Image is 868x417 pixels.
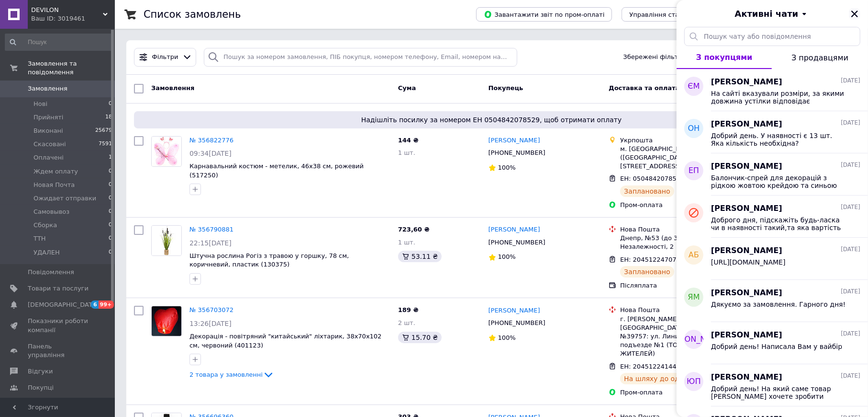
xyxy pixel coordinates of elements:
span: 0 [109,181,112,189]
span: 100% [498,164,516,171]
span: Виконані [33,127,63,135]
a: Декорація - повітряний "китайський" ліхтарик, 38x70x102 см, червоний (401123) [189,333,382,349]
input: Пошук [5,34,113,51]
span: Нові [33,100,47,108]
button: З продавцями [772,46,868,69]
div: На шляху до одержувача [620,373,718,384]
span: [PERSON_NAME] [711,161,782,172]
span: 0 [109,248,112,257]
button: Завантажити звіт по пром-оплаті [476,7,612,22]
span: ЕН: 0504842078529 [620,175,684,182]
span: 0 [109,167,112,176]
span: Дякуємо за замовлення. Гарного дня! [711,301,846,308]
span: [PERSON_NAME] [711,330,782,341]
span: Добрий день. У наявності є 13 шт. Яка кількість необхідна? [711,132,847,147]
a: Фото товару [151,225,182,256]
a: Карнавальний костюм - метелик, 46x38 см, рожевий (517250) [189,162,364,179]
a: Штучна рослина Рогіз з травою у горшку, 78 см, коричневий, пластик (130375) [189,252,349,268]
span: Повідомлення [28,268,74,277]
span: 09:34[DATE] [189,150,232,157]
span: [DATE] [841,245,860,254]
span: Добрий день! Написала Вам у вайбір [711,343,842,350]
span: [DEMOGRAPHIC_DATA] [28,301,99,309]
span: 0 [109,100,112,108]
span: ТТН [33,234,46,243]
div: Заплановано [620,266,674,278]
span: Завантажити звіт по пром-оплаті [484,10,604,19]
span: [PERSON_NAME] [711,77,782,88]
span: 99+ [99,301,114,309]
div: 15.70 ₴ [398,332,442,343]
span: Добрий день! На який саме товар [PERSON_NAME] хочете зробити замовлення? [711,385,847,400]
span: [PERSON_NAME] [711,288,782,299]
span: 1 [109,153,112,162]
span: Замовлення та повідомлення [28,59,115,77]
span: ЮП [687,376,701,387]
span: ЕП [689,165,699,176]
span: Доставка та оплата [609,84,679,92]
span: 144 ₴ [398,137,419,144]
input: Пошук чату або повідомлення [684,27,860,46]
span: [PERSON_NAME] [662,334,726,345]
span: Самовывоз [33,208,69,216]
span: ЄМ [688,81,700,92]
button: ЄМ[PERSON_NAME][DATE]На сайті вказували розміри, за якими довжина устілки відповідає стандартній ... [677,69,868,111]
span: Покупець [489,84,523,92]
span: [DATE] [841,77,860,85]
span: Ожидает отправки [33,194,96,203]
div: Днепр, №53 (до 30 кг): ул. Незалежності, 2 [620,234,746,251]
span: Покупці [28,383,54,392]
button: ОН[PERSON_NAME][DATE]Добрий день. У наявності є 13 шт. Яка кількість необхідна? [677,111,868,153]
button: ЮП[PERSON_NAME][DATE]Добрий день! На який саме товар [PERSON_NAME] хочете зробити замовлення? [677,364,868,406]
a: Фото товару [151,306,182,336]
span: 13:26[DATE] [189,320,232,327]
span: [DATE] [841,119,860,127]
span: З продавцями [791,53,848,62]
span: 1 шт. [398,239,415,246]
span: Фільтри [152,53,178,62]
span: 1 шт. [398,149,415,156]
button: Активні чати [703,8,841,20]
span: 0 [109,221,112,230]
div: Укрпошта [620,136,746,145]
span: 189 ₴ [398,306,419,313]
span: 2 шт. [398,319,415,326]
span: Новая Почта [33,181,75,189]
a: [PERSON_NAME] [489,136,540,145]
div: 53.11 ₴ [398,251,442,262]
span: [PERSON_NAME] [711,119,782,130]
a: 2 товара у замовленні [189,371,274,378]
span: ЯМ [688,292,700,303]
span: [DATE] [841,161,860,169]
button: Управління статусами [622,7,710,22]
button: [PERSON_NAME][DATE]Доброго дня, підскажіть будь-ласка чи в наявності такий,та яка вартість достав... [677,196,868,238]
button: [PERSON_NAME][PERSON_NAME][DATE]Добрий день! Написала Вам у вайбір [677,322,868,364]
span: Активні чати [734,8,798,20]
span: ЕН: 20451224707013 [620,256,688,263]
a: № 356703072 [189,306,234,313]
span: Ждем оплату [33,167,78,176]
img: Фото товару [152,137,181,166]
div: Нова Пошта [620,225,746,234]
div: Нова Пошта [620,306,746,314]
span: Надішліть посилку за номером ЕН 0504842078529, щоб отримати оплату [138,115,845,125]
a: Фото товару [151,136,182,167]
span: 7591 [99,140,112,149]
span: Панель управління [28,342,89,359]
span: УДАЛЕН [33,248,60,257]
span: 100% [498,334,516,341]
span: [DATE] [841,203,860,211]
a: [PERSON_NAME] [489,306,540,315]
span: Управління статусами [629,11,702,18]
span: ЕН: 20451224144247 [620,363,688,370]
a: № 356790881 [189,226,234,233]
button: Закрити [849,8,860,20]
a: [PERSON_NAME] [489,225,540,234]
span: Балончик-спрей для декорацій з рідкою жовтою крейдою та синьою крейдою. [711,174,847,189]
span: ОН [688,123,700,134]
span: 0 [109,194,112,203]
span: Збережені фільтри: [623,53,689,62]
div: Пром-оплата [620,388,746,397]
